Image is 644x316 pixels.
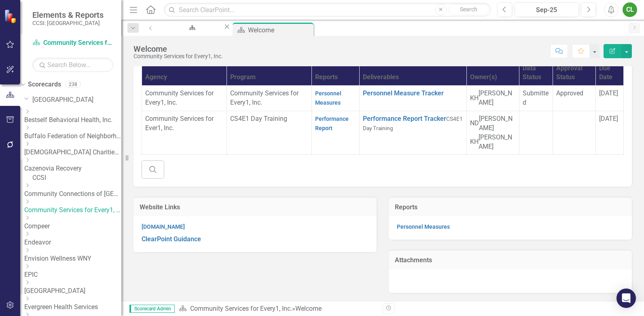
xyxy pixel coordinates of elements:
[190,305,292,312] a: Community Services for Every1, Inc.
[24,270,121,280] a: EPIC
[230,115,287,122] span: CS4E1 Day Training
[363,89,444,97] a: Personnel Measure Tracker
[166,30,216,40] div: [GEOGRAPHIC_DATA]
[24,254,121,263] a: Envision Wellness WNY
[395,257,626,264] h3: Attachments
[460,6,477,13] span: Search
[623,2,637,17] button: CL
[140,204,371,211] h3: Website Links
[24,222,121,231] a: Compeer
[599,89,618,97] span: [DATE]
[363,73,463,82] div: Deliverables
[556,64,592,82] div: Approval Status
[515,2,579,17] button: Sep-25
[159,23,223,33] a: [GEOGRAPHIC_DATA]
[397,223,450,230] a: Personnel Measures
[470,94,479,103] div: KH
[315,116,349,131] a: Performance Report
[360,111,467,154] td: Double-Click to Edit Right Click for Context Menu
[24,206,121,215] a: Community Services for Every1, Inc.
[315,73,356,82] div: Reports
[24,303,121,312] a: Evergreen Health Services
[145,114,223,133] p: Community Services for Ever1, Inc.
[230,73,308,82] div: Program
[129,305,175,313] span: Scorecard Admin
[470,137,479,147] div: KH
[363,115,446,122] a: Performance Report Tracker
[470,119,479,128] div: ND
[230,89,299,106] span: Community Services for Every1, Inc.
[32,95,121,105] a: [GEOGRAPHIC_DATA]
[24,164,121,173] a: Cazenovia Recovery
[596,111,624,154] td: Double-Click to Edit
[32,38,113,48] a: Community Services for Every1, Inc.
[24,148,121,157] a: [DEMOGRAPHIC_DATA] Charities of [GEOGRAPHIC_DATA]
[133,44,223,53] div: Welcome
[179,304,377,314] div: »
[363,116,463,131] span: CS4E1 Day Training
[517,5,576,15] div: Sep-25
[24,116,121,125] a: Bestself Behavioral Health, Inc.
[519,111,553,154] td: Double-Click to Edit
[145,89,223,107] p: Community Services for Every1, Inc.
[519,86,553,111] td: Double-Click to Edit
[599,115,618,122] span: [DATE]
[523,64,549,82] div: Data Status
[315,90,341,106] a: Personnel Measures
[32,20,104,26] small: CCSI: [GEOGRAPHIC_DATA]
[32,58,113,72] input: Search Below...
[32,173,121,183] a: CCSI
[467,111,519,154] td: Double-Click to Edit
[142,86,227,111] td: Double-Click to Edit
[479,89,516,107] div: [PERSON_NAME]
[28,80,61,89] a: Scorecards
[479,114,516,133] div: [PERSON_NAME]
[599,64,620,82] div: Due Date
[142,235,201,243] a: ClearPoint Guidance
[553,111,596,154] td: Double-Click to Edit
[360,86,467,111] td: Double-Click to Edit Right Click for Context Menu
[248,25,311,35] div: Welcome
[470,73,516,82] div: Owner(s)
[24,238,121,247] a: Endeavor
[164,3,491,17] input: Search ClearPoint...
[65,81,81,88] div: 238
[556,89,583,97] span: Approved
[24,190,121,199] a: Community Connections of [GEOGRAPHIC_DATA]
[145,73,223,82] div: Agency
[295,305,322,312] div: Welcome
[4,9,18,23] img: ClearPoint Strategy
[311,111,359,154] td: Double-Click to Edit
[467,86,519,111] td: Double-Click to Edit
[395,204,626,211] h3: Reports
[311,86,359,111] td: Double-Click to Edit
[32,10,104,20] span: Elements & Reports
[616,289,636,308] div: Open Intercom Messenger
[142,111,227,154] td: Double-Click to Edit
[596,86,624,111] td: Double-Click to Edit
[479,133,516,152] div: [PERSON_NAME]
[523,89,549,106] span: Submitted
[449,4,489,15] button: Search
[553,86,596,111] td: Double-Click to Edit
[142,223,185,230] a: [DOMAIN_NAME]
[24,287,121,296] a: [GEOGRAPHIC_DATA]
[133,53,223,59] div: Community Services for Every1, Inc.
[24,132,121,141] a: Buffalo Federation of Neighborhood Centers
